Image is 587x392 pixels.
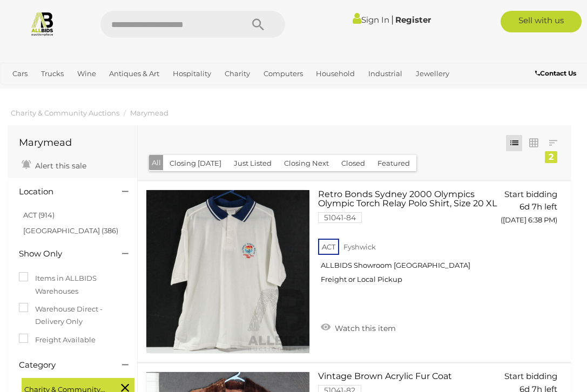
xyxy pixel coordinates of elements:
a: Trucks [37,65,68,83]
a: Computers [259,65,307,83]
a: Hospitality [168,65,215,83]
a: Sports [42,83,73,100]
a: Charity & Community Auctions [11,109,119,117]
div: 2 [545,151,557,163]
h4: Show Only [19,249,106,259]
a: Sell with us [501,11,582,32]
button: Closing Next [278,155,335,172]
a: [GEOGRAPHIC_DATA] [78,83,163,100]
a: Register [395,15,431,25]
a: Charity [220,65,254,83]
a: Retro Bonds Sydney 2000 Olympics Olympic Torch Relay Polo Shirt, Size 20 XL 51041-84 ACT Fyshwick... [326,190,490,292]
a: Industrial [364,65,407,83]
a: Office [8,83,37,100]
a: Cars [8,65,32,83]
span: Start bidding [504,371,557,381]
span: Watch this item [332,323,396,333]
a: Start bidding 6d 7h left ([DATE] 6:38 PM) [507,190,560,231]
label: Items in ALLBIDS Warehouses [19,272,126,298]
h4: Location [19,187,106,197]
a: [GEOGRAPHIC_DATA] (386) [23,226,118,235]
a: Antiques & Art [105,65,164,83]
span: Start bidding [504,189,557,199]
a: ACT (914) [23,211,55,219]
button: Just Listed [227,155,278,172]
a: Sign In [353,15,389,25]
a: Contact Us [535,67,579,79]
label: Freight Available [19,334,96,346]
button: Closing [DATE] [163,155,228,172]
h1: Marymead [19,138,126,148]
span: | [391,13,394,25]
button: Search [231,11,285,38]
a: Marymead [130,109,168,117]
img: Allbids.com.au [30,11,55,36]
button: All [149,155,164,171]
button: Featured [371,155,416,172]
a: Household [312,65,359,83]
span: Alert this sale [32,161,86,171]
a: Alert this sale [19,157,89,173]
a: Watch this item [318,319,399,335]
a: Wine [73,65,100,83]
button: Closed [335,155,372,172]
a: Jewellery [411,65,454,83]
b: Contact Us [535,69,576,77]
label: Warehouse Direct - Delivery Only [19,303,126,328]
h4: Category [19,361,106,370]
